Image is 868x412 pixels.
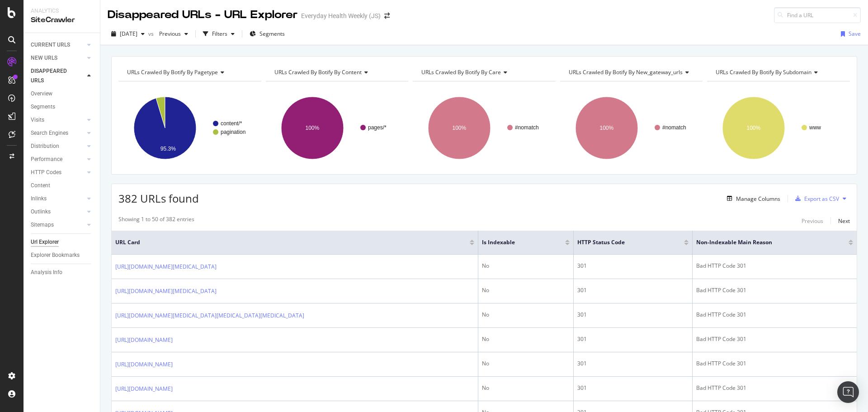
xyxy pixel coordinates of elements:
a: Segments [31,102,94,112]
span: URLs Crawled By Botify By new_gateway_urls [569,68,683,76]
div: No [482,286,570,294]
div: CURRENT URLS [31,40,70,50]
span: URL Card [115,238,467,246]
text: 100% [747,125,761,131]
div: 301 [577,262,689,270]
div: No [482,311,570,319]
div: A chart. [118,89,260,167]
svg: A chart. [266,89,407,167]
a: [URL][DOMAIN_NAME] [115,336,173,345]
a: Content [31,181,94,190]
h4: URLs Crawled By Botify By pagetype [125,65,253,80]
div: Distribution [31,142,59,151]
span: 2025 Sep. 17th [120,30,137,38]
button: Export as CSV [792,191,839,206]
a: Url Explorer [31,237,94,247]
a: CURRENT URLS [31,40,85,50]
div: Manage Columns [736,195,780,203]
svg: A chart. [560,89,702,167]
span: HTTP Status Code [577,238,670,246]
text: 100% [453,125,467,131]
div: Bad HTTP Code 301 [696,335,853,343]
div: Performance [31,155,62,164]
div: Analysis Info [31,268,62,277]
div: 301 [577,384,689,392]
div: Sitemaps [31,220,54,230]
a: DISAPPEARED URLS [31,66,85,85]
div: Outlinks [31,207,51,217]
span: URLs Crawled By Botify By pagetype [127,68,218,76]
a: Overview [31,89,94,99]
button: Segments [246,27,288,41]
text: #nomatch [515,124,539,131]
div: Next [838,217,850,225]
a: HTTP Codes [31,168,85,177]
button: Save [837,27,861,41]
span: Previous [156,30,181,38]
div: No [482,384,570,392]
a: Analysis Info [31,268,94,277]
a: Performance [31,155,85,164]
div: 301 [577,335,689,343]
span: Is Indexable [482,238,552,246]
a: [URL][DOMAIN_NAME][MEDICAL_DATA] [115,287,217,296]
div: Previous [802,217,823,225]
div: 301 [577,286,689,294]
div: Bad HTTP Code 301 [696,286,853,294]
text: content/* [221,120,242,127]
div: Everyday Health Weekly (JS) [301,11,381,20]
div: arrow-right-arrow-left [384,13,390,19]
a: Sitemaps [31,220,85,230]
a: Explorer Bookmarks [31,251,94,260]
a: Visits [31,115,85,125]
h4: URLs Crawled By Botify By care [420,65,547,80]
a: [URL][DOMAIN_NAME][MEDICAL_DATA] [115,262,217,271]
div: Segments [31,102,55,112]
div: Bad HTTP Code 301 [696,262,853,270]
div: NEW URLS [31,53,57,63]
button: Next [838,215,850,226]
div: SiteCrawler [31,15,93,25]
text: 100% [305,125,319,131]
a: [URL][DOMAIN_NAME] [115,360,173,369]
text: pagination [221,129,245,135]
text: 95.3% [160,146,176,152]
span: URLs Crawled By Botify By care [421,68,501,76]
div: DISAPPEARED URLS [31,66,76,85]
span: Non-Indexable Main Reason [696,238,835,246]
div: Analytics [31,7,93,15]
div: Disappeared URLs - URL Explorer [108,7,297,23]
div: Search Engines [31,128,68,138]
a: NEW URLS [31,53,85,63]
div: No [482,262,570,270]
a: Search Engines [31,128,85,138]
div: Showing 1 to 50 of 382 entries [118,215,194,226]
svg: A chart. [707,89,849,167]
button: Manage Columns [723,193,780,204]
h4: URLs Crawled By Botify By content [273,65,401,80]
div: Bad HTTP Code 301 [696,384,853,392]
div: Visits [31,115,44,125]
div: Bad HTTP Code 301 [696,311,853,319]
a: [URL][DOMAIN_NAME][MEDICAL_DATA][MEDICAL_DATA][MEDICAL_DATA] [115,311,304,320]
div: Url Explorer [31,237,59,247]
div: Bad HTTP Code 301 [696,360,853,368]
button: Previous [156,27,192,41]
div: 301 [577,360,689,368]
button: [DATE] [108,27,148,41]
h4: URLs Crawled By Botify By subdomain [714,65,842,80]
span: URLs Crawled By Botify By content [274,68,362,76]
a: Distribution [31,142,85,151]
div: No [482,335,570,343]
div: Export as CSV [804,195,839,203]
span: 382 URLs found [118,191,199,206]
div: Open Intercom Messenger [837,381,859,403]
span: vs [148,30,156,38]
div: A chart. [413,89,554,167]
button: Previous [802,215,823,226]
text: pages/* [368,124,387,131]
div: Explorer Bookmarks [31,251,80,260]
div: Content [31,181,50,190]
